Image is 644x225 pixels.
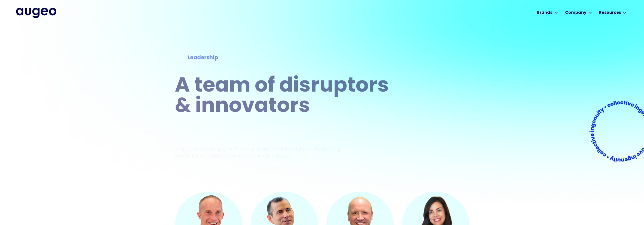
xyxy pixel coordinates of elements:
p: Together, we bring great care, passion and intensity to everything we do for our clients, partner... [175,145,348,159]
div: Brands [537,10,552,16]
div: Leadership [188,54,379,62]
a: home [16,8,56,18]
img: Augeo's full logo in midnight blue. [16,8,56,18]
div: Resources [599,10,621,16]
h1: A team of disruptors & innovators [175,76,392,117]
div: Company [565,10,586,16]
